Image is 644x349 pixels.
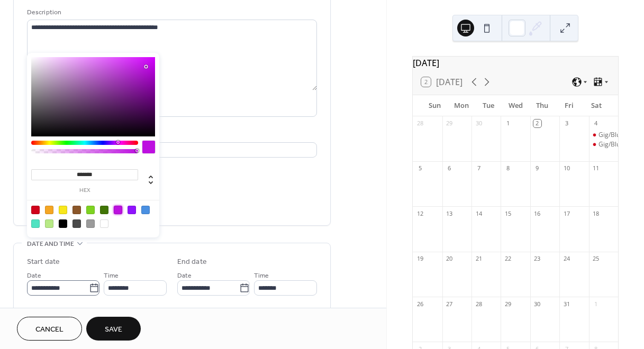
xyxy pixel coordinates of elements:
div: #50E3C2 [31,219,40,228]
label: hex [31,188,138,194]
div: #D0021B [31,206,40,214]
div: 31 [563,300,570,308]
div: Sun [421,95,448,116]
div: 28 [416,120,424,127]
button: Save [86,317,141,341]
div: #F5A623 [45,206,53,214]
div: #000000 [59,219,67,228]
div: Gig/BluesyLand [589,131,618,140]
span: Cancel [35,324,64,335]
div: 7 [475,164,483,172]
div: 27 [446,300,453,308]
div: #4A90E2 [141,206,150,214]
span: Date [177,270,192,281]
div: Start date [27,256,60,268]
div: 20 [446,255,453,263]
div: 29 [504,300,512,308]
div: 14 [475,209,483,217]
div: 17 [563,209,570,217]
div: #F8E71C [59,206,67,214]
div: 12 [416,209,424,217]
div: 1 [592,300,600,308]
div: 21 [475,255,483,263]
span: Date and time [27,238,74,250]
div: 25 [592,255,600,263]
div: #B8E986 [45,219,53,228]
div: 4 [592,120,600,127]
div: Mon [448,95,475,116]
span: Date [27,270,41,281]
div: 3 [563,120,570,127]
span: Save [105,324,122,335]
div: 19 [416,255,424,263]
div: Wed [502,95,529,116]
div: 15 [504,209,512,217]
button: Cancel [17,317,82,341]
div: #FFFFFF [100,219,108,228]
div: 9 [533,164,541,172]
div: #417505 [100,206,108,214]
div: 13 [446,209,453,217]
div: [DATE] [413,57,618,69]
div: Description [27,7,315,18]
div: #4A4A4A [72,219,81,228]
div: 1 [504,120,512,127]
div: 2 [533,120,541,127]
span: Time [254,270,269,281]
div: 28 [475,300,483,308]
div: #9B9B9B [86,219,95,228]
div: Tue [475,95,502,116]
div: 16 [533,209,541,217]
div: 29 [446,120,453,127]
div: #7ED321 [86,206,95,214]
div: 8 [504,164,512,172]
div: #9013FE [128,206,136,214]
div: #BD10E0 [114,206,122,214]
div: Location [27,130,315,141]
span: Time [104,270,119,281]
div: 24 [563,255,570,263]
div: End date [177,256,207,268]
div: 26 [416,300,424,308]
div: #8B572A [72,206,81,214]
div: Sat [583,95,610,116]
div: 30 [475,120,483,127]
div: 18 [592,209,600,217]
div: 30 [533,300,541,308]
div: Thu [529,95,556,116]
div: 6 [446,164,453,172]
div: 5 [416,164,424,172]
div: 10 [563,164,570,172]
div: 22 [504,255,512,263]
div: 23 [533,255,541,263]
div: 11 [592,164,600,172]
div: Gig/BluesyLand [589,140,618,149]
div: Fri [556,95,583,116]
